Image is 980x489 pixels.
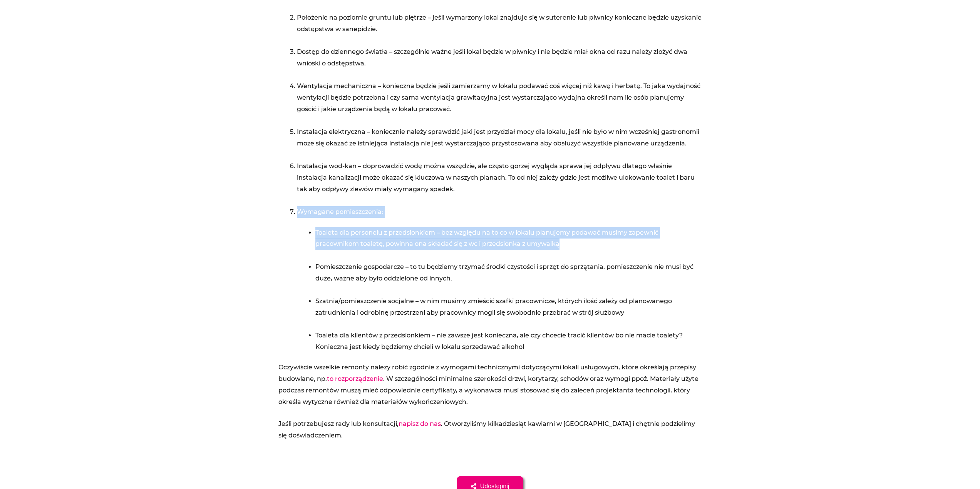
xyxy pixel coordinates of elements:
[297,160,702,206] li: Instalacja wod-kan – doprowadzić wodę można wszędzie, ale często gorzej wygląda sprawa jej odpływ...
[278,362,702,407] p: Oczywiście wszelkie remonty należy robić zgodnie z wymogami technicznymi dotyczącymi lokali usług...
[278,418,702,441] p: Jeśli potrzebujesz rady lub konsultacji, . Otworzyliśmy kilkadziesiąt kawiarni w [GEOGRAPHIC_DATA...
[297,80,702,126] li: Wentylacja mechaniczna – konieczna będzie jeśli zamierzamy w lokalu podawać coś więcej niż kawę i...
[315,227,702,261] li: Toaleta dla personelu z przedsionkiem – bez względu na to co w lokalu planujemy podawać musimy za...
[297,12,702,46] li: Położenie na poziomie gruntu lub piętrze – jeśli wymarzony lokal znajduje się w suterenie lub piw...
[315,261,702,295] li: Pomieszczenie gospodarcze – to tu będziemy trzymać środki czystości i sprzęt do sprzątania, pomie...
[399,420,441,427] a: napisz do nas
[297,206,702,218] li: Wymagane pomieszczenia:
[297,126,702,160] li: Instalacja elektryczna – koniecznie należy sprawdzić jaki jest przydział mocy dla lokalu, jeśli n...
[315,295,702,330] li: Szatnia/pomieszczenie socjalne – w nim musimy zmieścić szafki pracownicze, których ilość zależy o...
[315,330,702,352] li: Toaleta dla klientów z przedsionkiem – nie zawsze jest konieczna, ale czy chcecie tracić klientów...
[297,46,702,80] li: Dostęp do dziennego światła – szczególnie ważne jeśli lokal będzie w piwnicy i nie będzie miał ok...
[327,375,383,382] a: to rozporządzenie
